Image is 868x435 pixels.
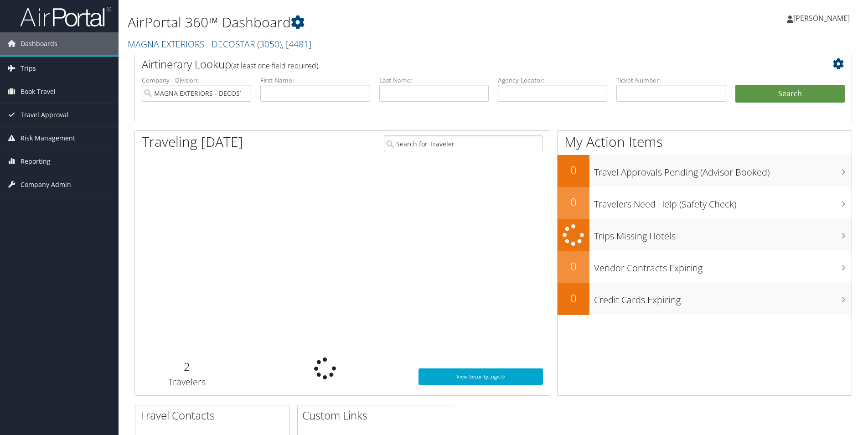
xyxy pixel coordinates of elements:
h3: Credit Cards Expiring [594,289,852,306]
label: Agency Locator: [498,76,607,85]
span: ( 3050 ) [257,38,282,50]
span: Risk Management [21,127,75,150]
h2: 0 [558,162,589,178]
a: Trips Missing Hotels [558,219,852,251]
a: 0Vendor Contracts Expiring [558,251,852,283]
span: (at least one field required) [231,61,318,71]
h2: 0 [558,259,589,274]
a: 0Credit Cards Expiring [558,283,852,315]
label: First Name: [260,76,370,85]
h1: AirPortal 360™ Dashboard [128,13,615,32]
h1: My Action Items [558,132,852,151]
h2: Travel Contacts [140,408,289,423]
span: Travel Approval [21,104,68,126]
span: , [ 4481 ] [282,38,311,50]
h2: 0 [558,194,589,210]
h2: 0 [558,290,589,306]
span: Trips [21,57,36,80]
label: Ticket Number: [616,76,726,85]
label: Last Name: [379,76,489,85]
h3: Vendor Contracts Expiring [594,257,852,274]
a: [PERSON_NAME] [787,5,859,32]
span: Company Admin [21,173,71,196]
a: View SecurityLogic® [418,368,543,385]
h2: Airtinerary Lookup [142,57,785,72]
input: Search for Traveler [384,135,543,152]
a: 0Travel Approvals Pending (Advisor Booked) [558,155,852,187]
a: MAGNA EXTERIORS - DECOSTAR [128,38,311,50]
h3: Trips Missing Hotels [594,225,852,243]
a: 0Travelers Need Help (Safety Check) [558,187,852,219]
span: Reporting [21,150,51,173]
img: airportal-logo.png [20,6,111,27]
span: [PERSON_NAME] [793,13,850,23]
h3: Travel Approvals Pending (Advisor Booked) [594,161,852,179]
h1: Traveling [DATE] [142,132,243,151]
span: Book Travel [21,80,56,103]
h2: 2 [142,359,232,374]
button: Search [735,85,845,103]
h2: Custom Links [302,408,452,423]
label: Company - Division: [142,76,251,85]
span: Dashboards [21,32,57,55]
h3: Travelers [142,376,232,388]
h3: Travelers Need Help (Safety Check) [594,193,852,211]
